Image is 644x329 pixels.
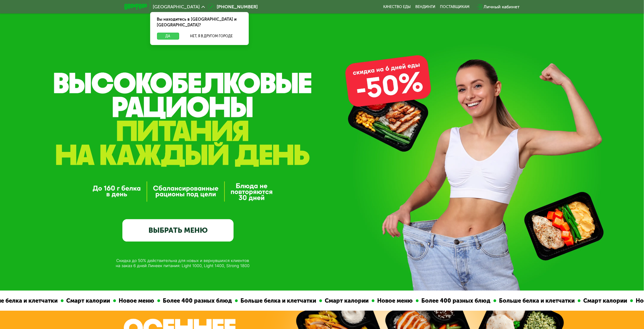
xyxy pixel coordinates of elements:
div: Вы находитесь в [GEOGRAPHIC_DATA] и [GEOGRAPHIC_DATA]? [150,12,249,33]
div: Больше белка и клетчатки [486,296,567,305]
div: Смарт калории [53,296,103,305]
a: Вендинги [416,5,436,9]
a: [PHONE_NUMBER] [208,3,258,10]
button: Да [157,33,179,40]
a: Качество еды [383,5,411,9]
a: ВЫБРАТЬ МЕНЮ [122,219,234,242]
button: Нет, я в другом городе [181,33,242,40]
div: Смарт калории [312,296,361,305]
span: [GEOGRAPHIC_DATA] [153,5,200,9]
div: Личный кабинет [484,3,520,10]
div: Новое меню [364,296,406,305]
div: Новое меню [106,296,147,305]
div: Более 400 разных блюд [150,296,225,305]
div: Смарт калории [570,296,620,305]
div: Больше белка и клетчатки [228,296,309,305]
div: поставщикам [440,5,470,9]
div: Более 400 разных блюд [408,296,483,305]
